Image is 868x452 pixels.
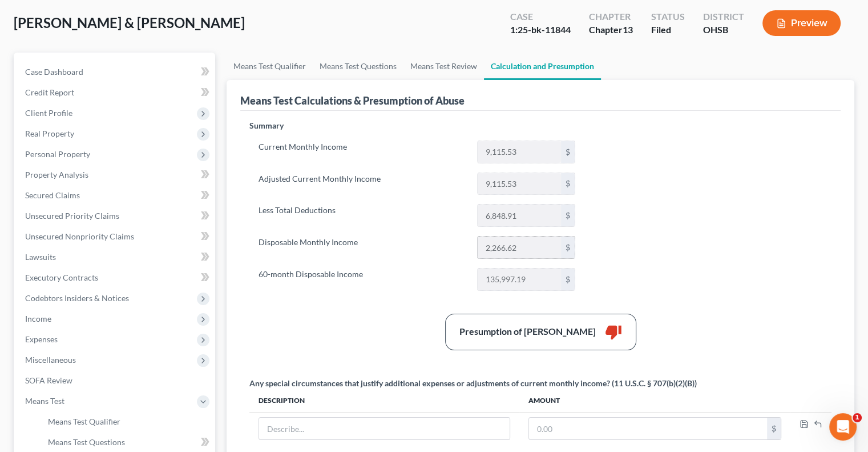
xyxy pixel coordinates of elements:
[25,87,74,97] span: Credit Report
[227,53,313,80] a: Means Test Qualifier
[478,141,561,163] input: 0.00
[529,418,767,439] input: 0.00
[459,325,596,338] div: Presumption of [PERSON_NAME]
[510,23,571,37] div: 1:25-bk-11844
[25,334,58,344] span: Expenses
[48,437,125,447] span: Means Test Questions
[25,211,119,221] span: Unsecured Priority Claims
[478,237,561,258] input: 0.00
[25,108,72,118] span: Client Profile
[25,129,74,138] span: Real Property
[853,413,862,422] span: 1
[249,389,519,412] th: Description
[623,24,633,35] span: 13
[25,149,90,159] span: Personal Property
[25,170,88,179] span: Property Analysis
[253,236,471,259] label: Disposable Monthly Income
[16,370,215,391] a: SOFA Review
[403,53,484,80] a: Means Test Review
[16,62,215,82] a: Case Dashboard
[249,378,697,389] div: Any special circumstances that justify additional expenses or adjustments of current monthly inco...
[16,226,215,247] a: Unsecured Nonpriority Claims
[589,10,633,23] div: Chapter
[703,23,744,37] div: OHSB
[25,355,76,365] span: Miscellaneous
[484,53,601,80] a: Calculation and Presumption
[510,10,571,23] div: Case
[25,190,80,200] span: Secured Claims
[253,141,471,163] label: Current Monthly Income
[16,185,215,206] a: Secured Claims
[48,417,120,426] span: Means Test Qualifier
[519,389,790,412] th: Amount
[829,413,857,441] iframe: Intercom live chat
[478,205,561,226] input: 0.00
[240,94,465,107] div: Means Test Calculations & Presumption of Abuse
[14,14,245,31] span: [PERSON_NAME] & [PERSON_NAME]
[39,411,215,432] a: Means Test Qualifier
[478,173,561,195] input: 0.00
[253,204,471,227] label: Less Total Deductions
[25,67,83,77] span: Case Dashboard
[561,141,575,163] div: $
[651,10,685,23] div: Status
[313,53,403,80] a: Means Test Questions
[25,375,72,385] span: SOFA Review
[259,418,510,439] input: Describe...
[561,237,575,258] div: $
[703,10,744,23] div: District
[25,252,56,262] span: Lawsuits
[253,173,471,195] label: Adjusted Current Monthly Income
[16,206,215,226] a: Unsecured Priority Claims
[25,273,98,282] span: Executory Contracts
[16,82,215,103] a: Credit Report
[16,247,215,267] a: Lawsuits
[16,165,215,185] a: Property Analysis
[253,268,471,291] label: 60-month Disposable Income
[25,314,51,323] span: Income
[25,293,129,303] span: Codebtors Insiders & Notices
[249,120,584,131] p: Summary
[605,323,622,341] i: thumb_down
[762,10,841,36] button: Preview
[767,418,781,439] div: $
[561,269,575,290] div: $
[25,396,64,406] span: Means Test
[16,267,215,288] a: Executory Contracts
[651,23,685,37] div: Filed
[589,23,633,37] div: Chapter
[561,205,575,226] div: $
[561,173,575,195] div: $
[478,269,561,290] input: 0.00
[25,231,134,241] span: Unsecured Nonpriority Claims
